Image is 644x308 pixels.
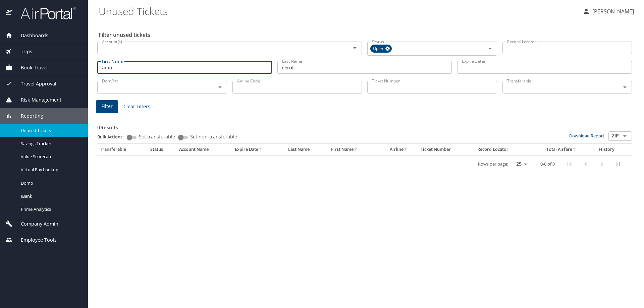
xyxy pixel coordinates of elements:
[475,144,533,155] th: Record Locator
[6,7,13,20] img: icon-airportal.png
[511,159,530,169] select: rows per page
[285,144,328,155] th: Last Name
[12,112,43,120] span: Reporting
[540,162,555,166] p: 0-0 of 0
[12,32,48,39] span: Dashboards
[139,134,175,139] span: Set transferable
[13,7,76,20] img: airportal-logo.png
[123,103,150,111] span: Clear Filters
[478,162,508,166] p: Rows per page:
[176,144,232,155] th: Account Name
[620,82,630,92] button: Open
[97,120,632,131] h3: 0 Results
[418,144,475,155] th: Ticket Number
[99,1,577,21] h1: Unused Tickets
[572,147,577,152] button: sort
[99,29,633,40] h2: Filter unused tickets
[190,134,237,139] span: Set non-transferable
[21,167,80,173] span: Virtual Pay Lookup
[590,144,624,155] th: History
[100,146,145,152] div: Transferable
[370,45,387,52] span: Open
[380,144,418,155] th: Airline
[232,144,285,155] th: Expire Date
[21,193,80,199] span: IBank
[404,147,408,152] button: sort
[12,220,58,228] span: Company Admin
[12,236,57,244] span: Employee Tools
[485,44,495,53] button: Open
[101,102,113,111] span: Filter
[121,101,153,113] button: Clear Filters
[533,144,590,155] th: Total Airfare
[569,133,604,139] a: Download Report
[97,134,129,140] p: Bulk Actions:
[350,43,360,53] button: Open
[12,96,61,104] span: Risk Management
[21,206,80,212] span: Prime Analytics
[21,153,80,160] span: Value Scorecard
[580,5,637,17] button: [PERSON_NAME]
[12,48,32,55] span: Trips
[148,144,176,155] th: Status
[328,144,380,155] th: First Name
[620,131,630,141] button: Open
[21,140,80,147] span: Savings Tracker
[370,45,392,53] div: Open
[258,147,263,152] button: sort
[215,82,225,92] button: Open
[96,100,118,113] button: Filter
[97,144,632,173] table: custom pagination table
[12,64,48,71] span: Book Travel
[12,80,56,87] span: Travel Approval
[590,7,634,15] p: [PERSON_NAME]
[21,127,80,134] span: Unused Tickets
[354,147,358,152] button: sort
[21,180,80,186] span: Domo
